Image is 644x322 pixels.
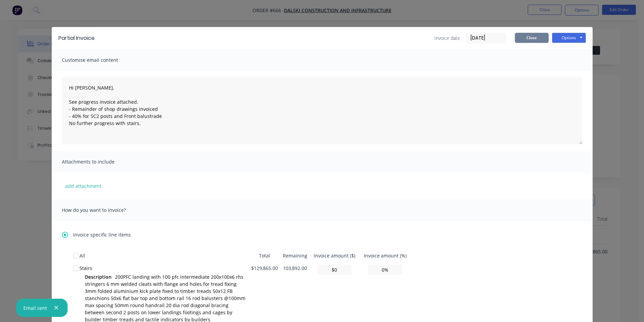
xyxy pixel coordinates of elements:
[434,34,460,42] span: Invoice date
[368,265,402,275] input: 0.00%
[73,231,131,238] span: Invoice specific line items
[62,181,105,191] button: add attachment
[248,249,281,262] td: Total
[62,205,136,215] span: How do you want to invoice?
[62,77,582,145] textarea: Hi [PERSON_NAME], See progress invoice attached. - Remainder of shop drawings invoiced - 40% for ...
[23,304,47,312] div: Email sent
[552,33,586,43] button: Options
[359,249,411,262] td: Invoice amount (%)
[79,249,248,262] td: All
[58,34,95,42] div: Partial Invoice
[515,33,549,43] button: Close
[317,265,352,275] input: $0
[79,265,248,272] div: Stairs
[85,273,112,280] span: Description
[280,249,309,262] td: Remaining
[62,157,136,167] span: Attachments to include
[62,55,136,65] span: Customise email content
[310,249,359,262] td: Invoice amount ($)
